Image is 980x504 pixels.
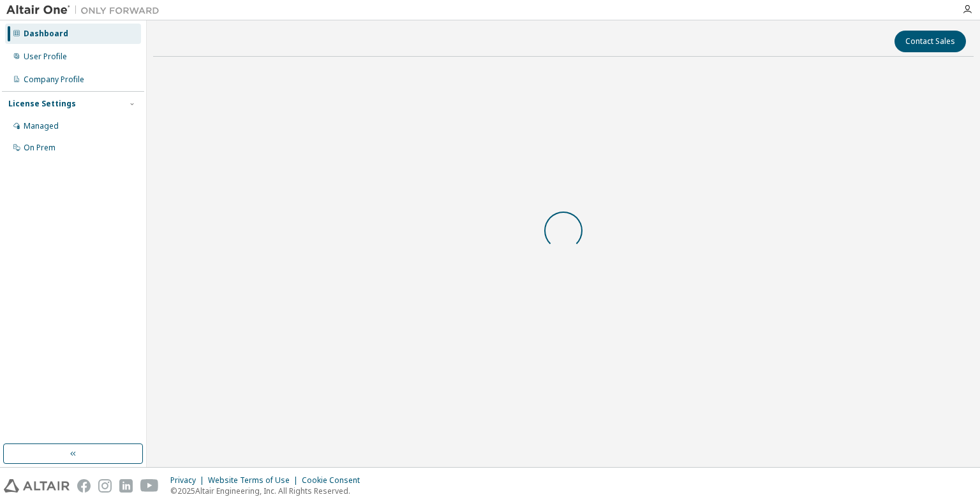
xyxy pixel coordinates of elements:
img: Altair One [6,4,166,17]
p: © 2025 Altair Engineering, Inc. All Rights Reserved. [170,486,367,496]
div: Cookie Consent [302,475,367,486]
img: youtube.svg [140,479,159,493]
div: Website Terms of Use [208,475,302,486]
div: User Profile [24,52,67,62]
div: On Prem [24,143,56,153]
img: altair_logo.svg [4,479,70,493]
div: Dashboard [24,29,68,39]
div: Privacy [170,475,208,486]
img: instagram.svg [98,479,112,493]
img: linkedin.svg [119,479,133,493]
div: License Settings [8,99,76,109]
div: Managed [24,121,59,131]
img: facebook.svg [77,479,91,493]
div: Company Profile [24,75,84,85]
button: Contact Sales [895,31,966,52]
